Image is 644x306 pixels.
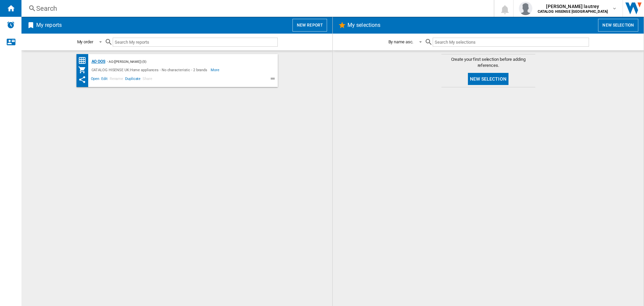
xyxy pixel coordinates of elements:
div: AO OOS [90,57,105,66]
span: Create your first selection before adding references. [441,56,535,69]
div: Price Matrix [78,56,90,65]
h2: My reports [35,19,63,32]
span: Rename [109,76,124,84]
input: Search My selections [433,38,589,47]
img: profile.jpg [519,2,532,15]
span: Edit [100,76,109,84]
button: New selection [468,73,508,85]
span: More [211,66,220,74]
b: CATALOG HISENSE [GEOGRAPHIC_DATA] [538,9,608,14]
div: By name asc. [388,39,414,44]
span: [PERSON_NAME] lautrey [538,3,608,10]
div: - AO ([PERSON_NAME]) (5) [105,57,264,66]
button: New report [292,19,327,32]
span: Share [142,76,153,84]
button: New selection [598,19,638,32]
input: Search My reports [113,38,278,47]
div: My order [77,39,93,44]
ng-md-icon: This report has been shared with you [78,76,86,84]
div: My Assortment [78,66,90,74]
img: alerts-logo.svg [7,21,15,29]
h2: My selections [346,19,382,32]
span: Open [90,76,101,84]
div: Search [36,4,476,13]
div: CATALOG HISENSE UK:Home appliances - No characteristic - 2 brands [90,66,211,74]
span: Duplicate [124,76,142,84]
